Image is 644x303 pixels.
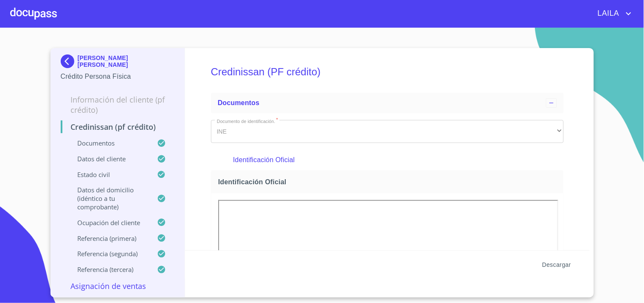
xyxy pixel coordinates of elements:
[61,170,157,179] p: Estado civil
[61,54,175,71] div: [PERSON_NAME] [PERSON_NAME]
[61,71,175,82] p: Crédito Persona Física
[539,257,574,273] button: Descargar
[233,155,541,165] p: Identificación Oficial
[61,234,157,243] p: Referencia (primera)
[591,7,624,20] span: LAILA
[61,186,157,211] p: Datos del domicilio (idéntico a tu comprobante)
[61,218,157,227] p: Ocupación del Cliente
[61,139,157,147] p: Documentos
[61,122,175,132] p: Credinissan (PF crédito)
[61,265,157,274] p: Referencia (tercera)
[61,154,157,163] p: Datos del cliente
[61,249,157,258] p: Referencia (segunda)
[211,54,564,89] h5: Credinissan (PF crédito)
[591,7,634,20] button: account of current user
[61,281,175,291] p: Asignación de Ventas
[211,93,564,113] div: Documentos
[61,94,175,115] p: Información del cliente (PF crédito)
[78,54,175,68] p: [PERSON_NAME] [PERSON_NAME]
[218,177,560,186] span: Identificación Oficial
[542,260,571,270] span: Descargar
[211,120,564,143] div: INE
[218,99,259,106] span: Documentos
[61,54,78,68] img: Docupass spot blue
